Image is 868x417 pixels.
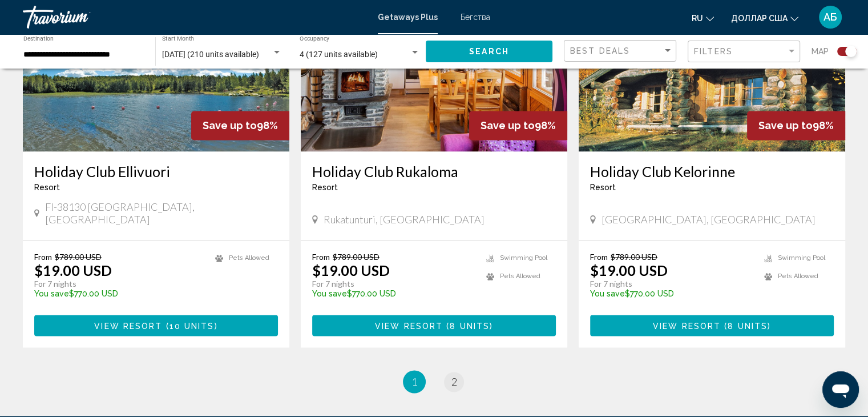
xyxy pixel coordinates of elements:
span: View Resort [653,321,721,330]
span: 8 units [728,321,768,330]
button: Изменить язык [692,10,714,26]
p: $770.00 USD [590,289,753,298]
span: $789.00 USD [611,252,657,262]
span: ( ) [443,321,493,330]
button: Filter [688,40,800,63]
span: $789.00 USD [55,252,102,262]
span: Pets Allowed [778,272,818,280]
p: For 7 nights [312,279,475,289]
p: $19.00 USD [590,262,668,279]
span: Map [812,43,829,59]
span: Save up to [758,119,813,131]
span: Pets Allowed [229,254,269,262]
span: ( ) [721,321,771,330]
span: FI-38130 [GEOGRAPHIC_DATA], [GEOGRAPHIC_DATA] [45,201,278,226]
span: Swimming Pool [778,254,825,262]
div: 98% [747,111,845,140]
font: ru [692,14,703,23]
a: Holiday Club Rukaloma [312,163,556,180]
p: For 7 nights [590,279,753,289]
span: From [590,252,608,262]
span: You save [312,289,347,298]
font: доллар США [731,14,788,23]
button: View Resort(8 units) [312,315,556,336]
a: Бегства [461,13,490,22]
span: Rukatunturi, [GEOGRAPHIC_DATA] [324,213,485,226]
span: $789.00 USD [333,252,380,262]
span: [GEOGRAPHIC_DATA], [GEOGRAPHIC_DATA] [601,213,815,226]
span: Save up to [481,119,535,131]
div: 98% [191,111,289,140]
span: 8 units [450,321,490,330]
p: For 7 nights [34,279,204,289]
span: Swimming Pool [500,254,547,262]
span: Save up to [203,119,257,131]
span: Search [469,47,509,57]
p: $770.00 USD [34,289,204,298]
p: $19.00 USD [34,262,112,279]
span: 10 units [169,321,215,330]
span: Best Deals [570,46,630,55]
span: 4 (127 units available) [300,50,378,59]
span: 2 [451,375,457,388]
a: Травориум [23,6,366,29]
a: Holiday Club Ellivuori [34,163,278,180]
button: View Resort(8 units) [590,315,834,336]
span: You save [590,289,625,298]
span: Filters [694,47,733,56]
span: From [312,252,330,262]
span: [DATE] (210 units available) [162,50,259,59]
span: Resort [590,183,616,192]
button: Меню пользователя [815,5,845,29]
span: You save [34,289,69,298]
button: Search [426,41,552,62]
span: ( ) [162,321,217,330]
iframe: Кнопка запуска окна обмена сообщениями [822,371,859,408]
span: Pets Allowed [500,272,540,280]
button: View Resort(10 units) [34,315,278,336]
span: Resort [312,183,338,192]
span: From [34,252,52,262]
span: Resort [34,183,60,192]
button: Изменить валюту [731,10,798,26]
ul: Pagination [23,370,845,393]
span: View Resort [94,321,162,330]
p: $19.00 USD [312,262,390,279]
font: АБ [823,11,837,23]
a: Holiday Club Kelorinne [590,163,834,180]
p: $770.00 USD [312,289,475,298]
span: 1 [411,375,417,388]
span: View Resort [375,321,443,330]
mat-select: Sort by [570,46,673,56]
div: 98% [469,111,567,140]
a: Getaways Plus [378,13,438,22]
